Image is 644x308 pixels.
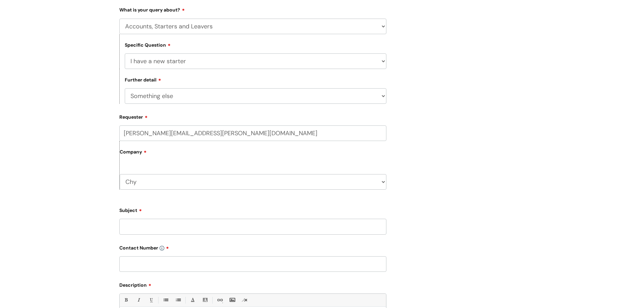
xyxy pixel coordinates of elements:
a: Underline(Ctrl-U) [147,296,155,304]
a: Back Color [201,296,209,304]
input: Email [119,125,386,141]
a: Font Color [188,296,197,304]
label: Description [119,280,386,288]
a: Bold (Ctrl-B) [122,296,130,304]
label: Subject [119,205,386,213]
label: Further detail [125,76,161,83]
label: Contact Number [119,243,386,251]
a: • Unordered List (Ctrl-Shift-7) [161,296,170,304]
label: Company [120,147,386,162]
a: Italic (Ctrl-I) [134,296,143,304]
a: Insert Image... [228,296,236,304]
label: What is your query about? [119,5,386,13]
a: Link [215,296,224,304]
label: Specific Question [125,41,171,48]
a: 1. Ordered List (Ctrl-Shift-8) [174,296,182,304]
a: Remove formatting (Ctrl-\) [240,296,249,304]
img: info-icon.svg [160,246,164,251]
label: Requester [119,112,386,120]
